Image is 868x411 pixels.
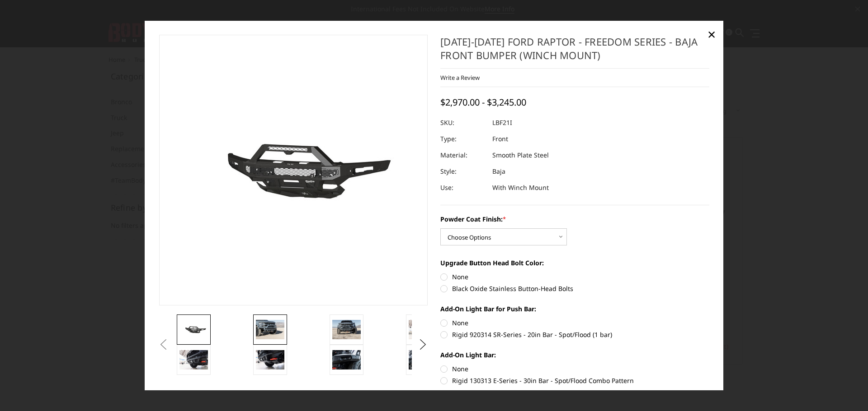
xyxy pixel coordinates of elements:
label: None [440,364,709,374]
label: Add-On Light Bar: [440,350,709,360]
label: Rigid 920314 SR-Series - 20in Bar - Spot/Flood (1 bar) [440,330,709,339]
img: 2021-2025 Ford Raptor - Freedom Series - Baja Front Bumper (winch mount) [179,351,208,369]
label: Powder Coat Finish: [440,214,709,224]
a: Write a Review [440,74,480,82]
img: 2021-2025 Ford Raptor - Freedom Series - Baja Front Bumper (winch mount) [332,351,361,369]
dt: Style: [440,163,486,180]
h1: [DATE]-[DATE] Ford Raptor - Freedom Series - Baja Front Bumper (winch mount) [440,35,709,69]
label: Black Oxide Stainless Button-Head Bolts [440,284,709,293]
dd: Smooth Plate Steel [492,147,549,163]
dt: Type: [440,131,486,147]
button: Next [416,338,430,351]
span: $2,970.00 - $3,245.00 [440,96,526,108]
img: 2021-2025 Ford Raptor - Freedom Series - Baja Front Bumper (winch mount) [256,351,284,369]
label: Rigid 130313 E-Series - 30in Bar - Spot/Flood Combo Pattern [440,376,709,385]
img: 2021-2025 Ford Raptor - Freedom Series - Baja Front Bumper (winch mount) [256,320,284,339]
img: 2021-2025 Ford Raptor - Freedom Series - Baja Front Bumper (winch mount) [409,351,437,369]
img: 2021-2025 Ford Raptor - Freedom Series - Baja Front Bumper (winch mount) [409,320,437,339]
button: Previous [157,338,170,351]
img: 2021-2025 Ford Raptor - Freedom Series - Baja Front Bumper (winch mount) [179,323,208,336]
a: Close [704,27,719,42]
label: None [440,318,709,328]
dd: Front [492,131,508,147]
span: × [708,24,716,44]
dd: With Winch Mount [492,180,549,196]
dd: Baja [492,163,505,180]
a: 2021-2025 Ford Raptor - Freedom Series - Baja Front Bumper (winch mount) [159,35,428,305]
label: None [440,272,709,282]
label: Upgrade Button Head Bolt Color: [440,258,709,268]
dt: Use: [440,180,486,196]
label: Add-On Light Bar for Push Bar: [440,304,709,314]
dt: SKU: [440,115,486,131]
dd: LBF21I [492,115,512,131]
dt: Material: [440,147,486,163]
img: 2021-2025 Ford Raptor - Freedom Series - Baja Front Bumper (winch mount) [332,320,361,339]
